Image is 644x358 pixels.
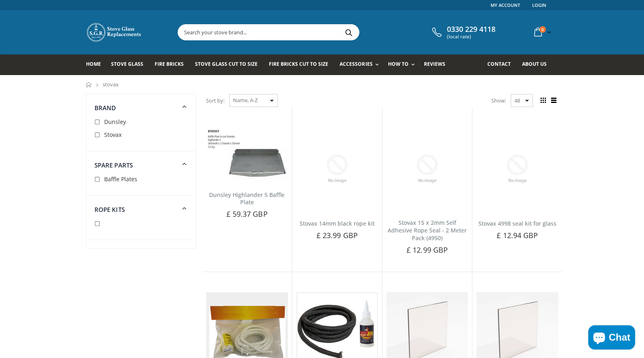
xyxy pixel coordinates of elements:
a: Accessories [340,54,382,75]
button: Search [340,25,358,40]
a: Dunsley Highlander 5 Baffle Plate [209,191,285,206]
span: 0 [539,26,546,33]
a: Stovax 4998 seal kit for glass [478,220,556,227]
span: Baffle Plates [104,175,137,183]
span: Accessories [340,61,372,67]
span: £ 12.99 GBP [407,245,448,255]
span: stovax [103,81,119,88]
span: Grid view [539,96,548,105]
span: Show: [491,94,506,107]
span: Stove Glass [111,61,143,67]
inbox-online-store-chat: Shopify online store chat [586,325,638,352]
img: Dunsley Highlander 5 Baffle Plate [206,128,288,182]
span: 0330 229 4118 [447,25,495,34]
span: £ 59.37 GBP [227,209,268,219]
a: 0 [531,24,553,40]
a: Stovax 14mm black rope kit [300,220,375,227]
span: Rope Kits [94,205,125,214]
span: Fire Bricks [155,61,184,67]
span: Dunsley [104,118,126,126]
a: 0330 229 4118 (local rate) [430,25,495,40]
a: Stovax 15 x 2mm Self Adhesive Rope Seal - 2 Meter Pack (4950) [388,219,467,242]
span: £ 12.94 GBP [497,230,538,240]
span: Spare Parts [94,161,133,169]
span: Home [86,61,101,67]
input: Search your stove brand... [178,25,449,40]
a: Fire Bricks [155,54,190,75]
a: Stove Glass Cut To Size [195,54,264,75]
span: Reviews [424,61,445,67]
a: Fire Bricks Cut To Size [269,54,334,75]
span: Stove Glass Cut To Size [195,61,258,67]
span: Stovax [104,131,122,138]
a: Contact [487,54,517,75]
img: Stove Glass Replacement [86,22,143,42]
a: Home [86,54,107,75]
span: About us [522,61,547,67]
span: Contact [487,61,511,67]
span: £ 23.99 GBP [317,230,358,240]
span: Brand [94,104,116,112]
span: Fire Bricks Cut To Size [269,61,328,67]
span: List view [550,96,558,105]
a: Home [86,82,92,87]
a: Stove Glass [111,54,149,75]
a: Reviews [424,54,451,75]
span: How To [388,61,409,67]
a: About us [522,54,553,75]
span: (local rate) [447,34,495,40]
span: Sort by: [206,94,224,108]
a: How To [388,54,419,75]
